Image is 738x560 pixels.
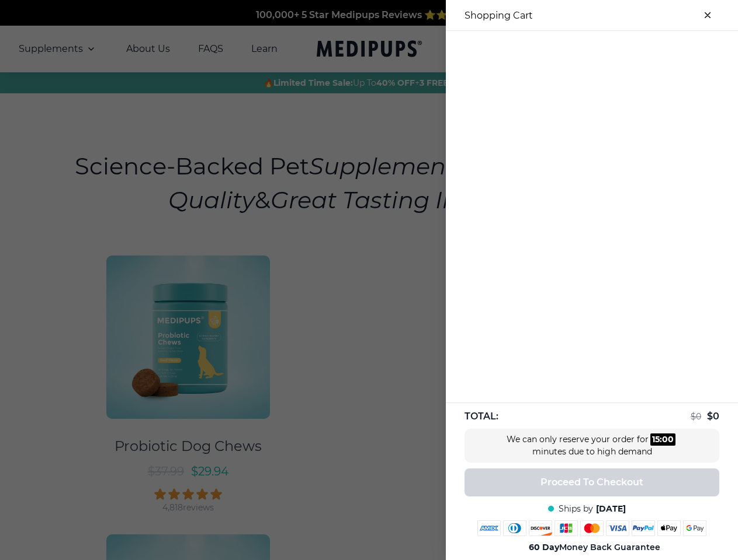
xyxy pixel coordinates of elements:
[662,433,674,446] div: 00
[529,542,559,552] strong: 60 Day
[555,520,578,536] img: jcb
[504,433,680,458] div: We can only reserve your order for minutes due to high demand
[691,411,701,422] span: $ 0
[652,433,660,446] div: 15
[580,520,604,536] img: mastercard
[632,520,655,536] img: paypal
[606,520,629,536] img: visa
[503,520,526,536] img: diners-club
[477,520,501,536] img: amex
[657,520,681,536] img: apple
[529,542,660,553] span: Money Back Guarantee
[596,503,626,514] span: [DATE]
[683,520,706,536] img: google
[650,433,675,446] div: :
[559,503,593,514] span: Ships by
[707,411,719,422] span: $ 0
[465,10,533,21] h3: Shopping Cart
[465,410,498,423] span: TOTAL:
[696,3,719,27] button: close-cart
[529,520,552,536] img: discover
